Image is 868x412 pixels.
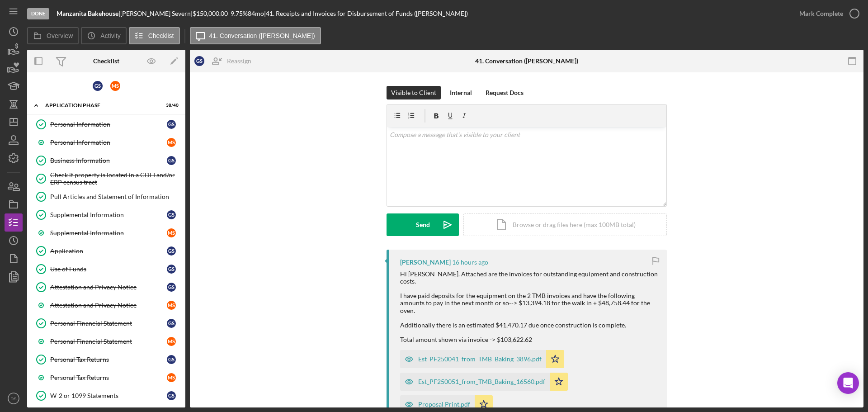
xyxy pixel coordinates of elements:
[190,52,260,70] button: GSReassign
[418,401,470,408] div: Proposal Print.pdf
[231,10,248,17] div: 9.75 %
[32,242,181,260] a: ApplicationGS
[790,5,863,23] button: Mark Complete
[193,10,231,17] div: $150,000.00
[167,246,176,256] div: G S
[450,86,472,99] div: Internal
[194,56,204,66] div: G S
[32,170,181,188] a: Check if property is located in a CDFI and/or ERP census tract
[32,296,181,314] a: Attestation and Privacy NoticeMS
[110,81,120,91] div: M S
[50,247,167,255] div: Application
[400,350,564,368] button: Est_PF250041_from_TMB_Baking_3896.pdf
[418,355,542,363] div: Est_PF250041_from_TMB_Baking_3896.pdf
[481,86,528,99] button: Request Docs
[50,302,167,309] div: Attestation and Privacy Notice
[50,229,167,237] div: Supplemental Information
[50,284,167,291] div: Attestation and Privacy Notice
[100,32,120,39] label: Activity
[93,81,103,91] div: G S
[837,372,859,394] div: Open Intercom Messenger
[416,213,430,236] div: Send
[50,338,167,345] div: Personal Financial Statement
[167,355,176,364] div: G S
[387,86,441,99] button: Visible to Client
[50,121,167,128] div: Personal Information
[167,265,176,274] div: G S
[120,10,193,17] div: [PERSON_NAME] Severn |
[45,103,156,108] div: Application Phase
[27,8,49,19] div: Done
[32,314,181,332] a: Personal Financial StatementGS
[10,396,16,401] text: DS
[50,139,167,146] div: Personal Information
[50,356,167,363] div: Personal Tax Returns
[32,387,181,405] a: W-2 or 1099 StatementsGS
[57,10,120,17] div: |
[167,391,176,400] div: G S
[50,157,167,164] div: Business Information
[32,278,181,296] a: Attestation and Privacy NoticeGS
[32,369,181,387] a: Personal Tax ReturnsMS
[418,378,545,385] div: Est_PF250051_from_TMB_Baking_16560.pdf
[32,115,181,133] a: Personal InformationGS
[50,265,167,273] div: Use of Funds
[148,32,174,39] label: Checklist
[167,337,176,346] div: M S
[227,52,251,70] div: Reassign
[32,224,181,242] a: Supplemental InformationMS
[167,120,176,129] div: G S
[50,374,167,381] div: Personal Tax Returns
[32,152,181,170] a: Business InformationGS
[57,9,118,17] b: Manzanita Bakehouse
[387,213,459,236] button: Send
[5,389,23,407] button: DS
[32,332,181,350] a: Personal Financial StatementMS
[475,57,578,65] div: 41. Conversation ([PERSON_NAME])
[50,171,180,186] div: Check if property is located in a CDFI and/or ERP census tract
[452,259,488,266] time: 2025-08-21 04:05
[167,156,176,165] div: G S
[167,138,176,147] div: M S
[167,301,176,310] div: M S
[32,188,181,206] a: Pull Articles and Statement of Information
[32,206,181,224] a: Supplemental InformationGS
[50,320,167,327] div: Personal Financial Statement
[81,27,126,44] button: Activity
[50,193,180,200] div: Pull Articles and Statement of Information
[93,57,119,65] div: Checklist
[129,27,180,44] button: Checklist
[400,270,658,343] div: Hi [PERSON_NAME]. Attached are the invoices for outstanding equipment and construction costs. I h...
[167,210,176,219] div: G S
[445,86,476,99] button: Internal
[32,350,181,369] a: Personal Tax ReturnsGS
[391,86,436,99] div: Visible to Client
[486,86,524,99] div: Request Docs
[190,27,321,44] button: 41. Conversation ([PERSON_NAME])
[50,211,167,218] div: Supplemental Information
[167,228,176,237] div: M S
[50,392,167,399] div: W-2 or 1099 Statements
[32,133,181,152] a: Personal InformationMS
[47,32,73,39] label: Overview
[400,373,568,391] button: Est_PF250051_from_TMB_Baking_16560.pdf
[27,27,79,44] button: Overview
[167,283,176,292] div: G S
[209,32,315,39] label: 41. Conversation ([PERSON_NAME])
[264,10,468,17] div: | 41. Receipts and Invoices for Disbursement of Funds ([PERSON_NAME])
[32,260,181,278] a: Use of FundsGS
[167,373,176,382] div: M S
[167,319,176,328] div: G S
[799,5,843,23] div: Mark Complete
[248,10,264,17] div: 84 mo
[400,259,451,266] div: [PERSON_NAME]
[162,103,179,108] div: 38 / 40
